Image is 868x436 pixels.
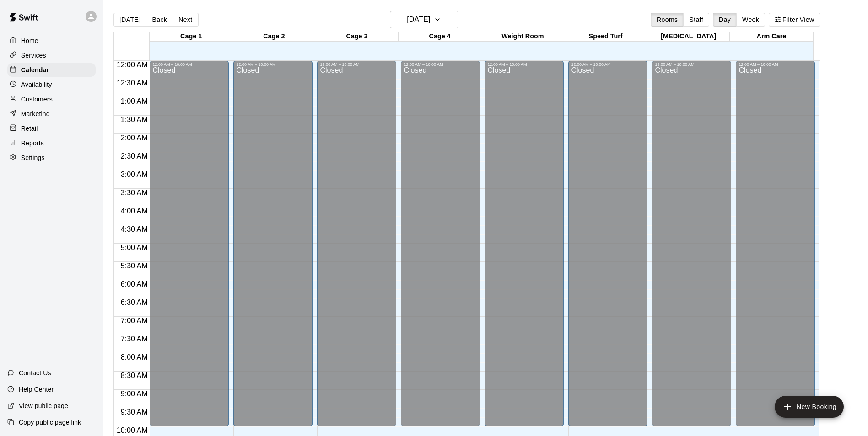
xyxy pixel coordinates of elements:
[683,13,709,27] button: Staff
[7,151,96,165] a: Settings
[21,65,49,74] p: Calendar
[119,372,150,379] span: 8:30 AM
[401,61,480,426] div: 12:00 AM – 10:00 AM: Closed
[655,62,728,67] div: 12:00 AM – 10:00 AM
[152,62,226,67] div: 12:00 AM – 10:00 AM
[119,298,150,306] span: 6:30 AM
[152,67,226,430] div: Closed
[119,225,150,233] span: 4:30 AM
[739,67,812,430] div: Closed
[119,280,150,288] span: 6:00 AM
[404,62,477,67] div: 12:00 AM – 10:00 AM
[119,97,150,105] span: 1:00 AM
[404,67,477,430] div: Closed
[114,426,150,434] span: 10:00 AM
[485,61,564,426] div: 12:00 AM – 10:00 AM: Closed
[7,122,96,135] a: Retail
[713,13,737,27] button: Day
[119,262,150,270] span: 5:30 AM
[487,67,561,430] div: Closed
[7,107,96,121] a: Marketing
[21,109,50,118] p: Marketing
[7,136,96,150] a: Reports
[19,418,81,427] p: Copy public page link
[7,34,96,48] a: Home
[655,67,728,430] div: Closed
[315,32,398,41] div: Cage 3
[21,51,46,60] p: Services
[119,244,150,251] span: 5:00 AM
[119,335,150,343] span: 7:30 AM
[7,78,96,91] a: Availability
[736,61,815,426] div: 12:00 AM – 10:00 AM: Closed
[146,13,173,27] button: Back
[119,116,150,123] span: 1:30 AM
[21,80,52,89] p: Availability
[568,61,647,426] div: 12:00 AM – 10:00 AM: Closed
[119,134,150,142] span: 2:00 AM
[119,317,150,324] span: 7:00 AM
[119,170,150,178] span: 3:00 AM
[119,408,150,416] span: 9:30 AM
[7,48,96,62] a: Services
[651,13,684,27] button: Rooms
[652,61,731,426] div: 12:00 AM – 10:00 AM: Closed
[564,32,647,41] div: Speed Turf
[114,61,150,69] span: 12:00 AM
[487,62,561,67] div: 12:00 AM – 10:00 AM
[236,62,310,67] div: 12:00 AM – 10:00 AM
[7,92,96,106] a: Customers
[739,62,812,67] div: 12:00 AM – 10:00 AM
[320,67,394,430] div: Closed
[19,401,68,410] p: View public page
[7,63,96,77] a: Calendar
[114,79,150,87] span: 12:30 AM
[119,152,150,160] span: 2:30 AM
[407,13,430,26] h6: [DATE]
[21,153,45,162] p: Settings
[736,13,765,27] button: Week
[320,62,394,67] div: 12:00 AM – 10:00 AM
[233,61,313,426] div: 12:00 AM – 10:00 AM: Closed
[317,61,396,426] div: 12:00 AM – 10:00 AM: Closed
[19,368,51,378] p: Contact Us
[119,390,150,398] span: 9:00 AM
[21,124,38,133] p: Retail
[21,138,44,148] p: Reports
[21,95,53,104] p: Customers
[571,67,645,430] div: Closed
[21,36,38,45] p: Home
[481,32,564,41] div: Weight Room
[390,11,458,28] button: [DATE]
[119,189,150,197] span: 3:30 AM
[399,32,481,41] div: Cage 4
[19,385,54,394] p: Help Center
[113,13,146,27] button: [DATE]
[769,13,820,27] button: Filter View
[647,32,730,41] div: [MEDICAL_DATA]
[571,62,645,67] div: 12:00 AM – 10:00 AM
[119,353,150,361] span: 8:00 AM
[119,207,150,215] span: 4:00 AM
[236,67,310,430] div: Closed
[730,32,813,41] div: Arm Care
[173,13,198,27] button: Next
[232,32,315,41] div: Cage 2
[775,396,844,418] button: add
[150,61,229,426] div: 12:00 AM – 10:00 AM: Closed
[150,32,232,41] div: Cage 1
